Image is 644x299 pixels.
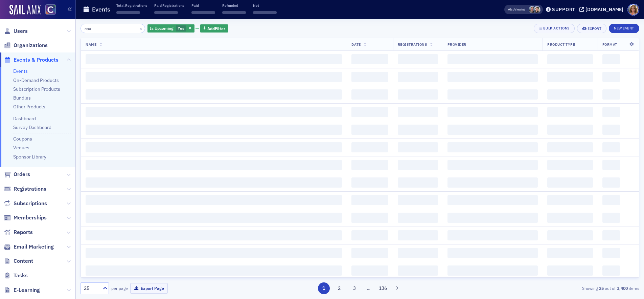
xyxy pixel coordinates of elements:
[585,6,623,13] div: [DOMAIN_NAME]
[377,282,389,294] button: 136
[14,229,33,236] span: Reports
[547,213,593,223] span: ‌
[253,3,277,8] p: Net
[547,195,593,205] span: ‌
[616,285,629,291] strong: 3,400
[533,6,540,13] span: Pamela Galey-Coleman
[447,230,538,240] span: ‌
[447,54,538,64] span: ‌
[13,136,32,142] a: Coupons
[351,248,388,258] span: ‌
[4,286,40,294] a: E-Learning
[602,72,620,82] span: ‌
[351,89,388,100] span: ‌
[627,4,639,16] span: Profile
[398,230,438,240] span: ‌
[92,5,110,14] h1: Events
[14,200,47,207] span: Subscriptions
[398,42,427,47] span: Registrations
[609,24,639,33] button: New Event
[154,3,184,8] p: Paid Registrations
[351,107,388,117] span: ‌
[602,89,620,100] span: ‌
[351,195,388,205] span: ‌
[13,86,60,92] a: Subscription Products
[398,125,438,135] span: ‌
[150,25,174,31] span: Is Upcoming
[14,185,46,193] span: Registrations
[398,213,438,223] span: ‌
[547,142,593,152] span: ‌
[447,107,538,117] span: ‌
[602,248,620,258] span: ‌
[14,243,54,251] span: Email Marketing
[4,200,47,207] a: Subscriptions
[458,285,639,291] div: Showing out of items
[14,171,30,178] span: Orders
[552,6,575,13] div: Support
[398,54,438,64] span: ‌
[547,54,593,64] span: ‌
[13,145,29,151] a: Venues
[447,89,538,100] span: ‌
[4,185,46,193] a: Registrations
[609,25,639,31] a: New Event
[4,171,30,178] a: Orders
[154,11,178,14] span: ‌
[86,195,342,205] span: ‌
[447,125,538,135] span: ‌
[602,213,620,223] span: ‌
[191,11,215,14] span: ‌
[447,195,538,205] span: ‌
[447,177,538,188] span: ‌
[547,230,593,240] span: ‌
[351,230,388,240] span: ‌
[14,286,40,294] span: E-Learning
[398,107,438,117] span: ‌
[547,42,575,47] span: Product Type
[547,89,593,100] span: ‌
[86,107,342,117] span: ‌
[13,104,45,110] a: Other Products
[351,54,388,64] span: ‌
[598,285,605,291] strong: 25
[547,107,593,117] span: ‌
[398,177,438,188] span: ‌
[4,257,33,265] a: Content
[398,89,438,100] span: ‌
[318,282,330,294] button: 1
[14,27,28,35] span: Users
[602,230,620,240] span: ‌
[4,56,59,64] a: Events & Products
[333,282,345,294] button: 2
[398,160,438,170] span: ‌
[253,11,277,14] span: ‌
[45,4,56,15] img: SailAMX
[602,177,620,188] span: ‌
[602,107,620,117] span: ‌
[4,229,33,236] a: Reports
[398,195,438,205] span: ‌
[130,283,168,294] button: Export Page
[547,72,593,82] span: ‌
[543,26,570,30] div: Bulk Actions
[602,195,620,205] span: ‌
[86,89,342,100] span: ‌
[9,5,41,16] img: SailAMX
[84,285,99,292] div: 25
[86,42,96,47] span: Name
[4,42,48,49] a: Organizations
[86,54,342,64] span: ‌
[602,42,617,47] span: Format
[138,25,144,31] button: ×
[508,7,514,12] div: Also
[86,230,342,240] span: ‌
[41,4,56,16] a: View Homepage
[547,177,593,188] span: ‌
[602,160,620,170] span: ‌
[351,42,361,47] span: Date
[602,142,620,152] span: ‌
[447,265,538,276] span: ‌
[14,42,48,49] span: Organizations
[13,124,51,130] a: Survey Dashboard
